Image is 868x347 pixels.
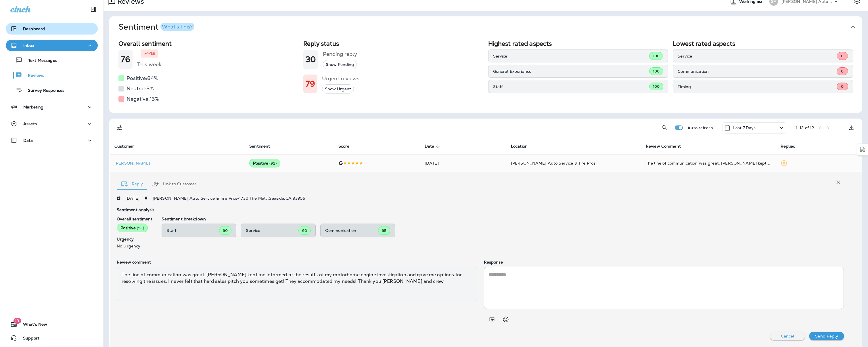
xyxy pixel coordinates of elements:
span: 19 [13,318,21,324]
div: Positive [117,224,148,232]
h1: 30 [306,55,316,64]
button: Reviews [6,69,98,81]
button: Inbox [6,40,98,51]
p: Data [23,138,33,143]
span: 0 [841,54,844,58]
button: Show Pending [323,60,357,69]
p: Last 7 Days [733,125,756,130]
span: Review Comment [646,144,688,149]
p: Timing [678,84,837,89]
h1: Sentiment [118,22,194,32]
p: Overall sentiment [117,217,152,221]
button: Cancel [770,332,805,340]
span: Support [17,336,39,343]
p: Communication [325,228,378,233]
span: Score [338,144,350,149]
span: Review Comment [646,144,681,149]
div: Positive [249,159,280,167]
p: Reviews [22,73,44,79]
button: Data [6,135,98,146]
p: General Experience [493,69,649,74]
h2: Reply status [303,40,484,47]
span: Replied [781,144,796,149]
p: Review comment [117,260,477,264]
button: Export as CSV [846,122,857,134]
span: Sentiment [249,144,270,149]
span: 90 [302,228,307,233]
button: Marketing [6,101,98,113]
span: Location [511,144,528,149]
span: 100 [653,84,660,89]
span: Score [338,144,357,149]
h5: Urgent reviews [322,74,359,83]
button: SentimentWhat's This? [114,16,867,38]
p: Inbox [23,43,34,48]
span: 100 [653,69,660,74]
button: Filters [114,122,125,134]
span: Customer [114,144,141,149]
span: Replied [781,144,803,149]
button: Search Reviews [659,122,670,134]
span: [PERSON_NAME] Auto Service & Tire Pros [511,161,595,166]
div: The line of communication was great. [PERSON_NAME] kept me informed of the results of my motorhom... [117,267,477,301]
p: Urgency [117,237,152,241]
p: Assets [23,121,37,126]
p: Survey Responses [22,88,64,94]
h5: Neutral: 3 % [127,84,154,93]
button: Select an emoji [500,314,511,325]
h2: Highest rated aspects [488,40,668,47]
div: Click to view Customer Drawer [114,161,240,165]
p: Auto refresh [687,125,713,130]
p: Text Messages [22,58,57,64]
p: Communication [678,69,837,74]
h2: Overall sentiment [118,40,299,47]
span: Location [511,144,535,149]
p: Response [484,260,844,264]
h5: Positive: 84 % [127,74,158,83]
button: Dashboard [6,23,98,35]
h1: 79 [306,79,315,89]
h1: 76 [121,55,130,64]
p: Staff [493,84,649,89]
p: Marketing [23,105,43,109]
p: Sentiment breakdown [162,217,844,221]
p: [PERSON_NAME] [114,161,240,165]
p: Dashboard [23,26,45,31]
h2: Lowest rated aspects [673,40,853,47]
span: ( 92 ) [137,226,144,230]
h5: Pending reply [323,49,357,59]
button: Survey Responses [6,84,98,96]
span: 100 [653,54,660,58]
button: Support [6,332,98,344]
span: [PERSON_NAME] Auto Service & Tire Pros - 1730 The Mall , Seaside , CA 93955 [153,196,305,201]
span: What's New [17,322,47,329]
button: Reply [117,174,147,195]
span: 95 [382,228,386,233]
button: 19What's New [6,319,98,330]
div: 1 - 12 of 12 [796,125,814,130]
button: Collapse Sidebar [85,3,101,15]
span: 0 [841,84,844,89]
img: Detect Auto [860,147,865,152]
h5: Negative: 13 % [127,94,159,104]
span: Date [425,144,442,149]
p: Service [678,54,837,58]
div: What's This? [162,24,193,29]
button: Show Urgent [322,84,354,94]
p: No Urgency [117,244,152,248]
button: Send Reply [809,332,844,340]
p: Send Reply [815,334,838,338]
button: Assets [6,118,98,129]
span: Customer [114,144,134,149]
button: Text Messages [6,54,98,66]
p: Service [246,228,298,233]
p: Service [493,54,649,58]
td: [DATE] [420,155,506,172]
div: The line of communication was great. Rick kept me informed of the results of my motorhome engine ... [646,160,771,166]
p: -15 [148,51,154,56]
div: SentimentWhat's This? [109,38,862,113]
h5: This week [137,60,161,69]
span: 90 [223,228,228,233]
button: Link to Customer [147,174,201,195]
p: Staff [166,228,219,233]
